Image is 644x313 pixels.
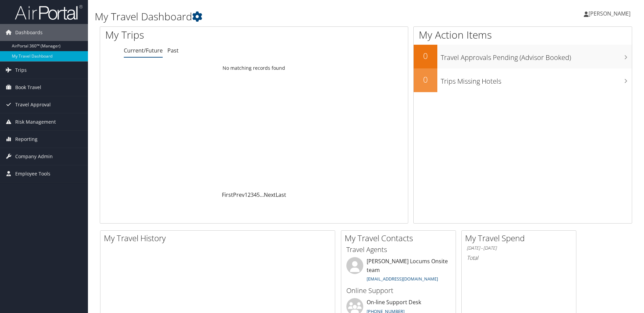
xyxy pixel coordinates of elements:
h2: 0 [414,50,437,62]
span: Employee Tools [15,165,50,182]
a: 3 [251,191,254,199]
h3: Travel Agents [346,245,451,254]
span: Book Travel [15,79,41,96]
h3: Online Support [346,286,451,295]
td: No matching records found [100,62,408,74]
span: Travel Approval [15,96,51,113]
h6: [DATE] - [DATE] [467,245,571,251]
img: airportal-logo.png [15,4,83,20]
a: Next [264,191,276,199]
span: Company Admin [15,148,53,165]
a: 1 [245,191,248,199]
h6: Total [467,254,571,262]
a: [EMAIL_ADDRESS][DOMAIN_NAME] [367,276,438,282]
a: Last [276,191,286,199]
h3: Travel Approvals Pending (Advisor Booked) [441,49,632,62]
a: Past [167,47,179,54]
h2: 0 [414,74,437,85]
a: 2 [248,191,251,199]
span: [PERSON_NAME] [589,10,630,17]
a: First [222,191,233,199]
h1: My Trips [105,28,275,42]
h1: My Travel Dashboard [95,9,456,24]
span: Risk Management [15,113,56,130]
h2: My Travel Spend [465,232,576,244]
li: [PERSON_NAME] Locums Onsite team [343,257,454,285]
a: Current/Future [124,47,163,54]
a: 0Travel Approvals Pending (Advisor Booked) [414,45,632,68]
h2: My Travel History [104,232,335,244]
a: [PERSON_NAME] [584,3,637,24]
h1: My Action Items [414,28,632,42]
a: 0Trips Missing Hotels [414,68,632,92]
h3: Trips Missing Hotels [441,73,632,86]
a: Prev [233,191,245,199]
h2: My Travel Contacts [345,232,456,244]
span: Reporting [15,131,38,148]
span: … [260,191,264,199]
span: Trips [15,62,27,79]
span: Dashboards [15,24,43,41]
a: 4 [254,191,257,199]
a: 5 [257,191,260,199]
